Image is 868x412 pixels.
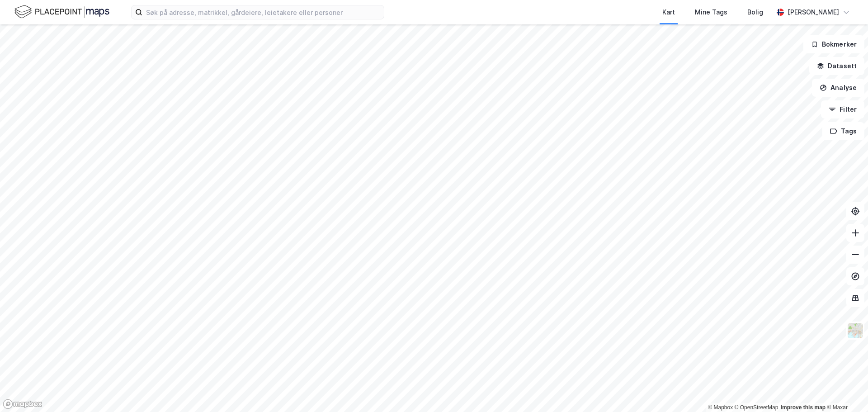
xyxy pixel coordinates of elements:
[812,79,864,97] button: Analyse
[142,5,384,19] input: Søk på adresse, matrikkel, gårdeiere, leietakere eller personer
[822,122,864,140] button: Tags
[781,404,826,411] a: Improve this map
[708,404,733,411] a: Mapbox
[14,4,109,20] img: logo.f888ab2527a4732fd821a326f86c7f29.svg
[735,404,778,411] a: OpenStreetMap
[847,322,864,339] img: Z
[3,399,42,409] a: Mapbox homepage
[803,35,864,53] button: Bokmerker
[823,369,868,412] div: Kontrollprogram for chat
[788,7,839,18] div: [PERSON_NAME]
[823,369,868,412] iframe: Chat Widget
[821,100,864,118] button: Filter
[747,7,763,18] div: Bolig
[662,7,675,18] div: Kart
[809,57,864,75] button: Datasett
[695,7,727,18] div: Mine Tags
